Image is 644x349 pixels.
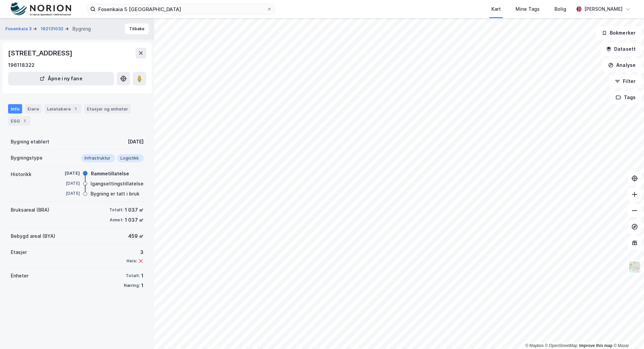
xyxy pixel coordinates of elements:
[11,170,32,178] div: Historikk
[125,206,144,214] div: 1 037 ㎡
[491,5,501,13] div: Kart
[11,2,71,16] img: norion-logo.80e7a08dc31c2e691866.png
[141,281,144,290] div: 1
[610,91,641,104] button: Tags
[124,283,140,288] div: Næring:
[8,104,22,114] div: Info
[72,105,79,112] div: 1
[8,61,35,69] div: 196118322
[109,207,123,213] div: Totalt:
[72,25,91,33] div: Bygning
[8,48,74,58] div: [STREET_ADDRESS]
[91,190,140,198] div: Bygning er tatt i bruk
[516,5,540,13] div: Mine Tags
[8,116,31,126] div: ESG
[628,261,641,273] img: Z
[11,248,27,256] div: Etasjer
[87,106,128,112] div: Etasjer og enheter
[8,72,114,85] button: Åpne i ny fane
[584,5,623,13] div: [PERSON_NAME]
[596,26,641,40] button: Bokmerker
[600,42,641,56] button: Datasett
[53,170,80,176] div: [DATE]
[41,26,65,32] button: 182131032
[579,343,612,348] a: Improve this map
[11,206,49,214] div: Bruksareal (BRA)
[141,272,144,280] div: 1
[128,232,144,240] div: 459 ㎡
[610,317,644,349] div: Kontrollprogram for chat
[44,104,82,114] div: Leietakere
[11,138,49,146] div: Bygning etablert
[545,343,578,348] a: OpenStreetMap
[11,154,43,162] div: Bygningstype
[53,190,80,197] div: [DATE]
[126,248,144,256] div: 3
[128,138,144,146] div: [DATE]
[125,24,149,34] button: Tilbake
[126,258,137,264] div: Heis:
[609,75,641,88] button: Filter
[25,104,42,114] div: Eiere
[21,118,28,124] div: 1
[11,272,29,280] div: Enheter
[91,180,144,188] div: Igangsettingstillatelse
[110,217,123,223] div: Annet:
[96,4,267,14] input: Søk på adresse, matrikkel, gårdeiere, leietakere eller personer
[91,170,129,178] div: Rammetillatelse
[610,317,644,349] iframe: Chat Widget
[602,58,641,72] button: Analyse
[554,5,566,13] div: Bolig
[53,180,80,186] div: [DATE]
[126,273,140,278] div: Totalt:
[5,26,33,32] button: Fosenkaia 3
[125,216,144,224] div: 1 037 ㎡
[525,343,544,348] a: Mapbox
[11,232,55,240] div: Bebygd areal (BYA)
